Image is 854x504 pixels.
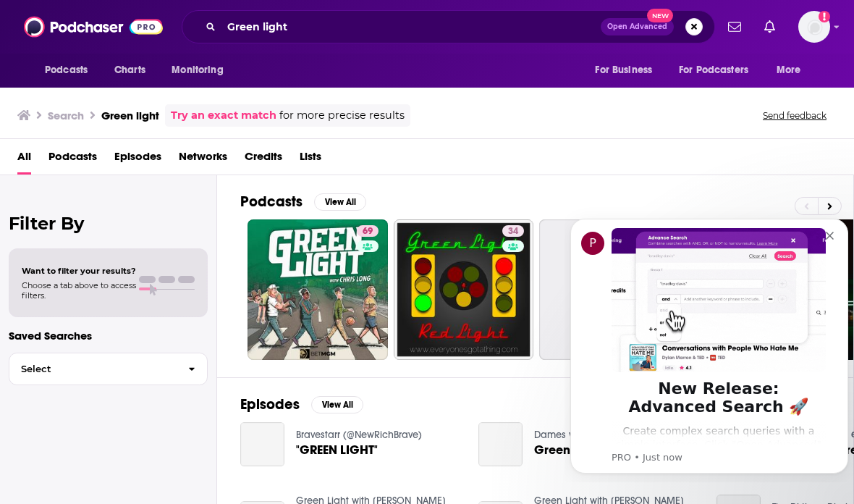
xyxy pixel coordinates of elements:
[502,225,524,237] a: 34
[777,60,801,80] span: More
[114,60,145,80] span: Charts
[394,219,534,360] a: 34
[534,444,670,456] a: Green Light Green Light
[758,109,831,122] button: Send feedback
[357,225,379,237] a: 69
[35,56,106,84] button: open menu
[478,422,523,466] a: Green Light Green Light
[363,224,373,239] span: 69
[114,145,161,175] a: Episodes
[248,219,388,360] a: 69
[172,60,223,80] span: Monitoring
[508,224,518,239] span: 34
[101,109,159,122] h3: Green light
[722,14,747,39] a: Show notifications dropdown
[240,395,363,413] a: EpisodesView All
[314,193,366,211] button: View All
[245,145,282,175] a: Credits
[585,56,670,84] button: open menu
[766,56,819,84] button: open menu
[534,429,609,441] a: Dames who Dish
[9,364,177,374] span: Select
[279,107,405,124] span: for more precise results
[758,14,781,39] a: Show notifications dropdown
[679,60,748,80] span: For Podcasters
[9,329,208,343] p: Saved Searches
[161,56,242,84] button: open menu
[296,429,422,441] a: Bravestarr (@NewRichBrave)
[9,213,208,234] h2: Filter By
[601,18,674,35] button: Open AdvancedNew
[17,145,31,175] a: All
[669,56,769,84] button: open menu
[240,193,303,211] h2: Podcasts
[22,266,136,276] span: Want to filter your results?
[311,396,363,413] button: View All
[182,10,715,43] div: Search podcasts, credits, & more...
[607,23,667,30] span: Open Advanced
[296,444,378,456] a: "GREEN LIGHT"
[221,15,601,38] input: Search podcasts, credits, & more...
[45,60,88,80] span: Podcasts
[48,145,97,175] a: Podcasts
[565,206,854,482] iframe: Intercom notifications message
[240,395,300,413] h2: Episodes
[48,109,84,122] h3: Search
[9,353,208,385] button: Select
[595,60,652,80] span: For Business
[240,193,366,211] a: PodcastsView All
[647,9,673,22] span: New
[171,107,276,124] a: Try an exact match
[105,56,154,84] a: Charts
[22,280,136,301] span: Choose a tab above to access filters.
[300,145,321,175] a: Lists
[798,11,830,43] button: Show profile menu
[798,11,830,43] img: User Profile
[24,13,163,41] img: Podchaser - Follow, Share and Rate Podcasts
[798,11,830,43] span: Logged in as traviswinkler
[819,11,830,22] svg: Add a profile image
[240,422,284,466] a: "GREEN LIGHT"
[179,145,227,175] a: Networks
